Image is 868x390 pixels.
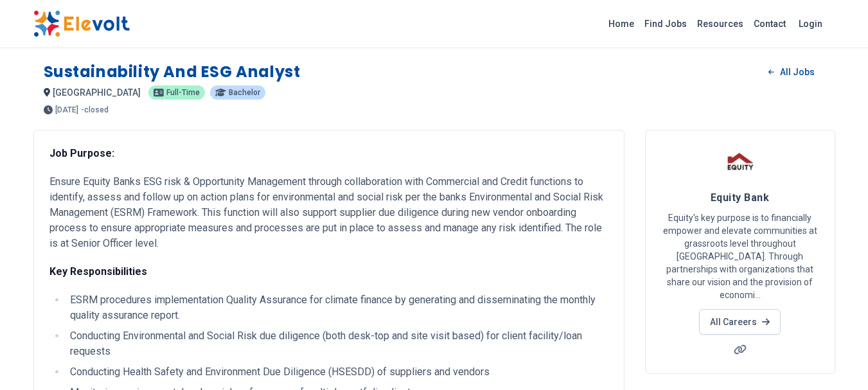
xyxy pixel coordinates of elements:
[49,265,147,278] strong: Key Responsibilities
[661,211,819,301] p: Equity's key purpose is to financially empower and elevate communities at grassroots level throug...
[603,13,639,34] a: Home
[699,309,781,335] a: All Careers
[229,89,260,96] span: Bachelor
[166,89,200,96] span: Full-time
[692,13,748,34] a: Resources
[758,62,824,82] a: All Jobs
[724,146,756,178] img: Equity Bank
[66,328,608,359] li: Conducting Environmental and Social Risk due diligence (both desk-top and site visit based) for c...
[748,13,791,34] a: Contact
[639,13,692,34] a: Find Jobs
[49,147,114,159] strong: Job Purpose:
[55,106,78,114] span: [DATE]
[66,364,608,380] li: Conducting Health Safety and Environment Due Diligence (HSESDD) of suppliers and vendors
[44,62,301,82] h1: Sustainability and ESG Analyst
[66,292,608,323] li: ESRM procedures implementation Quality Assurance for climate finance by generating and disseminat...
[791,11,830,37] a: Login
[81,106,109,114] p: - closed
[711,191,769,204] span: Equity Bank
[49,174,608,251] p: Ensure Equity Banks ESG risk & Opportunity Management through collaboration with Commercial and C...
[53,87,141,98] span: [GEOGRAPHIC_DATA]
[33,10,130,37] img: Elevolt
